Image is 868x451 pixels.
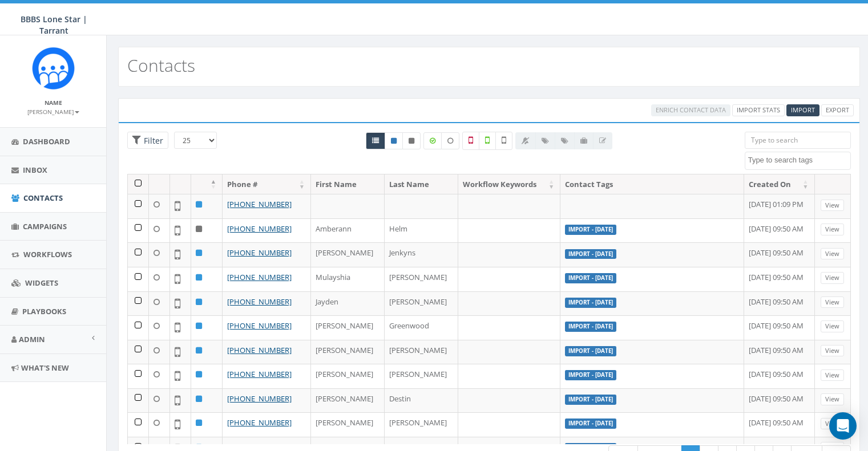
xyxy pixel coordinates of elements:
[821,369,844,381] a: View
[141,135,163,146] span: Filter
[744,388,815,413] td: [DATE] 09:50 AM
[127,56,195,75] h2: Contacts
[22,306,66,316] span: Playbooks
[391,137,397,144] i: This phone number is subscribed and will receive texts.
[458,174,560,194] th: Workflow Keywords: activate to sort column ascending
[560,174,744,194] th: Contact Tags
[385,364,458,388] td: [PERSON_NAME]
[495,132,512,150] label: Not Validated
[565,249,616,259] label: Import - [DATE]
[385,174,458,194] th: Last Name
[565,322,616,332] label: Import - [DATE]
[565,419,616,429] label: Import - [DATE]
[223,174,311,194] th: Phone #: activate to sort column ascending
[311,412,385,437] td: [PERSON_NAME]
[385,315,458,340] td: Greenwood
[23,193,63,203] span: Contacts
[821,200,844,212] a: View
[385,340,458,364] td: [PERSON_NAME]
[479,132,496,150] label: Validated
[227,320,292,331] a: [PHONE_NUMBER]
[821,345,844,357] a: View
[23,165,47,175] span: Inbox
[385,267,458,291] td: [PERSON_NAME]
[821,248,844,260] a: View
[565,370,616,380] label: Import - [DATE]
[744,340,815,364] td: [DATE] 09:50 AM
[829,412,857,440] div: Open Intercom Messenger
[744,315,815,340] td: [DATE] 09:50 AM
[423,132,442,149] label: Data Enriched
[462,132,479,150] label: Not a Mobile
[565,225,616,235] label: Import - [DATE]
[565,395,616,405] label: Import - [DATE]
[744,174,815,194] th: Created On: activate to sort column ascending
[311,218,385,243] td: Amberann
[791,105,815,114] span: CSV files only
[745,132,851,149] input: Type to search
[744,412,815,437] td: [DATE] 09:50 AM
[385,218,458,243] td: Helm
[127,132,168,149] span: Advance Filter
[565,346,616,356] label: Import - [DATE]
[23,249,72,259] span: Workflows
[21,363,69,373] span: What's New
[744,242,815,267] td: [DATE] 09:50 AM
[732,104,785,116] a: Import Stats
[821,272,844,284] a: View
[23,136,70,147] span: Dashboard
[311,174,385,194] th: First Name
[19,334,45,344] span: Admin
[311,242,385,267] td: [PERSON_NAME]
[227,369,292,379] a: [PHONE_NUMBER]
[821,224,844,235] a: View
[744,194,815,218] td: [DATE] 01:09 PM
[311,315,385,340] td: [PERSON_NAME]
[744,364,815,388] td: [DATE] 09:50 AM
[786,104,819,116] a: Import
[385,242,458,267] td: Jenkyns
[821,393,844,405] a: View
[311,388,385,413] td: [PERSON_NAME]
[402,132,421,149] a: Opted Out
[565,298,616,308] label: Import - [DATE]
[227,224,292,234] a: [PHONE_NUMBER]
[311,364,385,388] td: [PERSON_NAME]
[409,137,414,144] i: This phone number is unsubscribed and has opted-out of all texts.
[821,296,844,308] a: View
[821,104,854,116] a: Export
[366,132,385,149] a: All contacts
[32,47,75,90] img: Rally_Corp_Icon_1.png
[27,106,79,116] a: [PERSON_NAME]
[385,291,458,316] td: [PERSON_NAME]
[45,99,62,107] small: Name
[385,412,458,437] td: [PERSON_NAME]
[227,393,292,404] a: [PHONE_NUMBER]
[227,247,292,258] a: [PHONE_NUMBER]
[27,108,79,116] small: [PERSON_NAME]
[385,388,458,413] td: Destin
[311,340,385,364] td: [PERSON_NAME]
[23,221,67,231] span: Campaigns
[25,278,58,288] span: Widgets
[821,418,844,430] a: View
[227,345,292,355] a: [PHONE_NUMBER]
[227,272,292,282] a: [PHONE_NUMBER]
[227,199,292,209] a: [PHONE_NUMBER]
[791,105,815,114] span: Import
[565,273,616,283] label: Import - [DATE]
[748,155,850,165] textarea: Search
[227,296,292,307] a: [PHONE_NUMBER]
[821,320,844,332] a: View
[227,417,292,428] a: [PHONE_NUMBER]
[21,14,87,36] span: BBBS Lone Star | Tarrant
[744,291,815,316] td: [DATE] 09:50 AM
[744,267,815,291] td: [DATE] 09:50 AM
[311,267,385,291] td: Mulayshia
[441,132,459,149] label: Data not Enriched
[385,132,403,149] a: Active
[311,291,385,316] td: Jayden
[744,218,815,243] td: [DATE] 09:50 AM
